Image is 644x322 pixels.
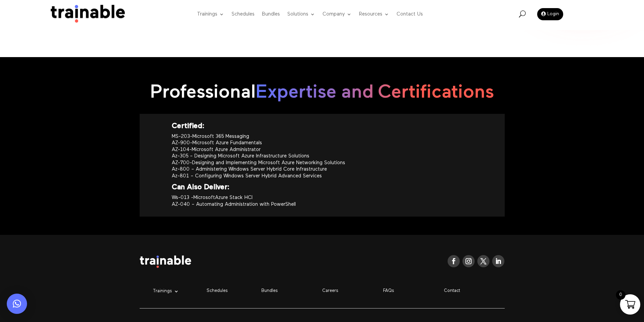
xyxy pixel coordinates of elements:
[383,288,444,294] p: FAQs
[323,1,352,28] a: Company
[172,194,473,207] p: Ws-013 -MicrosoftAzure Stack HCI AZ-040 – Automating Administration with PowerShell
[172,122,205,130] strong: Certified:
[492,255,504,267] a: Follow on LinkedIn
[207,288,261,294] p: Schedules
[359,1,389,28] a: Resources
[462,255,475,267] a: Follow on Instagram
[616,290,625,300] span: 0
[448,255,460,267] a: Follow on Facebook
[519,10,526,17] span: U
[232,1,255,28] a: Schedules
[172,133,473,184] p: MS-203-Microsoft 365 Messaging AZ-900-Microsoft Azure Fundamentals AZ-104-Microsoft Azure Adminis...
[537,8,563,20] a: Login
[477,255,490,267] a: Follow on X
[287,1,315,28] a: Solutions
[262,1,280,28] a: Bundles
[444,288,505,294] p: Contact
[140,81,505,107] h2: Professional
[140,255,191,268] img: logo white
[397,1,423,28] a: Contact Us
[153,278,179,305] a: Trainings
[197,1,224,28] a: Trainings
[172,183,230,191] strong: Can Also Deliver:
[322,288,383,294] p: Careers
[256,83,494,102] span: Expertise and Certifications
[261,288,322,294] p: Bundles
